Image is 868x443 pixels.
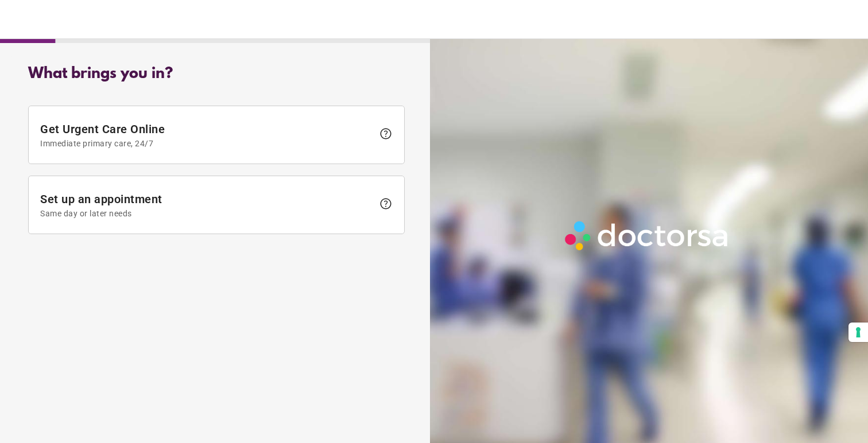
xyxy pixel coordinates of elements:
span: Same day or later needs [40,209,373,218]
span: Get Urgent Care Online [40,122,373,148]
div: What brings you in? [28,65,405,83]
span: help [379,127,393,141]
img: Logo-Doctorsa-trans-White-partial-flat.png [560,216,734,255]
button: Your consent preferences for tracking technologies [848,322,868,342]
span: Set up an appointment [40,192,373,218]
span: help [379,197,393,211]
span: Immediate primary care, 24/7 [40,139,373,148]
